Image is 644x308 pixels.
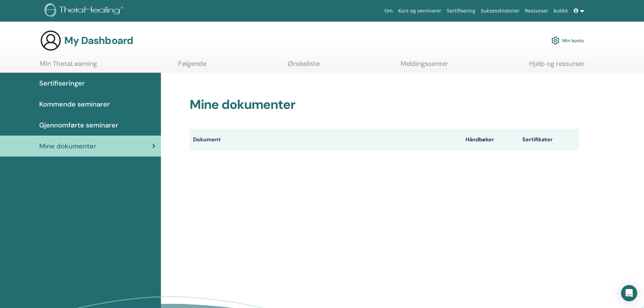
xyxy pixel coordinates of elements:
[39,78,85,88] span: Sertifiseringer
[396,5,444,17] a: Kurs og seminarer
[522,5,551,17] a: Ressurser
[40,30,62,51] img: generic-user-icon.jpg
[64,34,133,47] h3: My Dashboard
[462,129,519,150] th: Håndbøker
[190,129,462,150] th: Dokument
[478,5,522,17] a: Suksesshistorier
[551,5,571,17] a: butikk
[444,5,478,17] a: Sertifisering
[190,97,579,113] h2: Mine dokumenter
[551,33,584,48] a: Min konto
[519,129,579,150] th: Sertifikater
[40,60,97,73] a: Min ThetaLearning
[551,35,559,46] img: cog.svg
[401,60,448,73] a: Meldingssenter
[382,5,396,17] a: Om
[288,60,320,73] a: Ønskeliste
[39,141,96,151] span: Mine dokumenter
[39,120,118,130] span: Gjennomførte seminarer
[39,99,110,109] span: Kommende seminarer
[529,60,585,73] a: Hjelp og ressurser
[178,60,207,73] a: Følgende
[621,285,637,301] div: Open Intercom Messenger
[45,3,125,19] img: logo.png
